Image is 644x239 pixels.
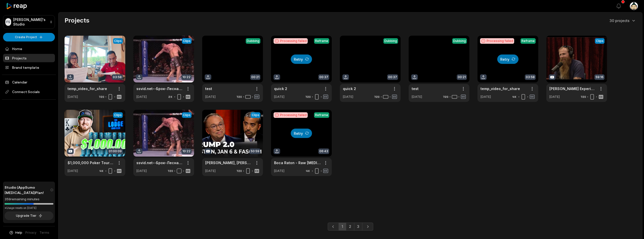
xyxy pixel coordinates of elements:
[328,223,373,231] ul: Pagination
[291,128,312,138] button: Retry
[205,160,252,165] a: [PERSON_NAME], [PERSON_NAME] and immigration raids: [PERSON_NAME] and [PERSON_NAME] | Head to Head
[412,86,419,91] a: test
[481,86,520,91] div: temp_video_for_share
[328,223,339,231] a: Previous page
[291,54,312,64] button: Retry
[343,86,356,91] a: quick 2
[274,160,321,165] div: Boca Raton - Raw [MEDICAL_DATA] - [GEOGRAPHIC_DATA][PERSON_NAME] etc
[362,223,373,231] a: Next page
[549,86,596,91] a: [PERSON_NAME] Experience #2358 - [PERSON_NAME]
[346,223,354,231] a: Page 2
[497,54,518,64] button: Retry
[3,87,55,96] span: Connect Socials
[274,86,287,91] div: quick 2
[68,160,114,165] a: $1,000,000 Poker Tournament | Mega Monster (Day 1)
[5,206,53,210] div: *Usage resets on [DATE]
[136,160,183,165] a: ssvid.net--Брок-Леснар-vs-Рэнди-Кутюр-Полный-бой_360p
[15,230,22,235] span: Help
[339,223,346,231] a: Page 1 is your current page
[136,86,183,91] a: ssvid.net--Брок-Леснар-vs-Рэнди-Кутюр-Полный-бой_360p
[25,230,36,235] a: Privacy
[5,185,50,195] span: Studio (AppSumo [MEDICAL_DATA]) Plan!
[9,230,22,235] button: Help
[5,197,53,202] div: 359 remaining minutes
[13,17,48,27] p: [PERSON_NAME]'s Studio
[39,230,49,235] a: Terms
[610,18,636,23] button: 30 projects
[354,223,362,231] a: Page 3
[5,211,53,220] button: Upgrade Tier
[3,45,55,53] a: Home
[68,86,107,91] a: temp_video_for_share
[3,78,55,86] a: Calendar
[3,54,55,62] a: Projects
[3,33,55,41] button: Create Project
[3,63,55,72] a: Brand template
[65,16,89,25] h2: Projects
[5,18,11,26] div: FS
[205,86,212,91] a: test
